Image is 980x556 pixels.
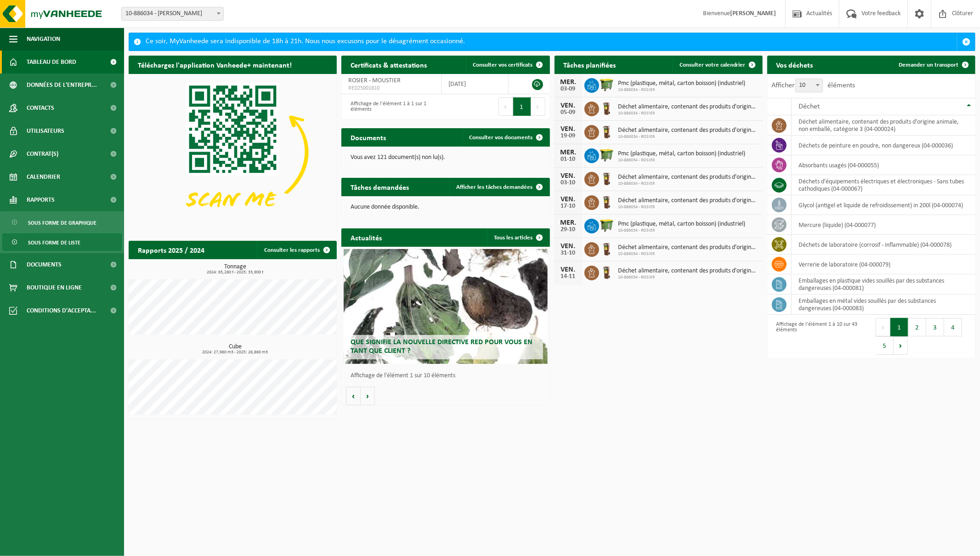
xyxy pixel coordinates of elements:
span: Contacts [27,96,54,119]
button: Previous [876,318,890,336]
span: Contrat(s) [27,142,58,165]
div: Ce soir, MyVanheede sera indisponible de 18h à 21h. Nous nous excusons pour le désagrément occasi... [146,33,957,51]
button: 3 [926,318,944,336]
button: 5 [876,336,894,355]
a: Sous forme de graphique [2,214,122,231]
span: Déchet alimentaire, contenant des produits d'origine animale, non emballé, catég... [618,197,758,204]
div: VEN. [559,102,578,109]
span: Pmc (plastique, métal, carton boisson) (industriel) [618,221,746,228]
td: emballages en métal vides souillés par des substances dangereuses (04-000083) [792,295,975,315]
span: Données de l'entrepr... [27,74,97,96]
div: 29-10 [559,227,578,233]
span: Calendrier [27,165,60,188]
td: absorbants usagés (04-000055) [792,155,975,175]
div: MER. [559,149,578,156]
a: Consulter vos documents [462,128,549,147]
span: RED25001810 [348,85,434,92]
div: 03-09 [559,86,578,92]
span: Sous forme de liste [28,234,80,251]
img: WB-1100-HPE-GN-50 [599,217,615,233]
a: Consulter votre calendrier [672,56,762,74]
a: Consulter vos certificats [466,56,549,74]
span: 10-886034 - ROSIER [618,275,758,280]
span: Demander un transport [899,62,958,68]
span: 10 [796,79,823,92]
span: Déchet alimentaire, contenant des produits d'origine animale, non emballé, catég... [618,103,758,111]
div: 31-10 [559,250,578,256]
div: Affichage de l'élément 1 à 10 sur 43 éléments [772,317,867,356]
td: mercure (liquide) (04-000077) [792,215,975,235]
img: WB-0140-HPE-BN-06 [599,124,615,139]
h2: Certificats & attestations [341,56,436,74]
h2: Tâches planifiées [555,56,625,74]
td: déchets de peinture en poudre, non dangereux (04-000036) [792,136,975,155]
td: déchets de laboratoire (corrosif - inflammable) (04-000078) [792,235,975,255]
span: Consulter vos certificats [473,62,533,68]
span: Afficher les tâches demandées [457,184,533,190]
span: 10-886034 - ROSIER [618,181,758,187]
span: 10-886034 - ROSIER [618,228,746,233]
button: 2 [908,318,926,336]
img: WB-0140-HPE-BN-06 [599,100,615,116]
p: Vous avez 121 document(s) non lu(s). [351,154,540,161]
div: VEN. [559,266,578,273]
td: verrerie de laboratoire (04-000079) [792,255,975,274]
img: WB-0140-HPE-BN-06 [599,170,615,186]
button: 1 [513,97,531,116]
img: WB-1100-HPE-GN-50 [599,77,615,92]
td: déchet alimentaire, contenant des produits d'origine animale, non emballé, catégorie 3 (04-000024) [792,115,975,136]
div: VEN. [559,125,578,133]
span: 2024: 27,980 m3 - 2025: 26,860 m3 [133,350,337,355]
span: Que signifie la nouvelle directive RED pour vous en tant que client ? [351,339,532,355]
h2: Téléchargez l'application Vanheede+ maintenant! [129,56,301,74]
a: Que signifie la nouvelle directive RED pour vous en tant que client ? [344,249,548,364]
a: Demander un transport [891,56,974,74]
span: Navigation [27,28,60,51]
span: Boutique en ligne [27,276,82,299]
p: Affichage de l'élément 1 sur 10 éléments [351,373,545,379]
img: WB-0140-HPE-BN-06 [599,241,615,256]
span: Consulter vos documents [470,135,533,141]
a: Afficher les tâches demandées [449,178,549,196]
span: 10-886034 - ROSIER [618,134,758,140]
span: Déchet alimentaire, contenant des produits d'origine animale, non emballé, catég... [618,267,758,275]
span: Pmc (plastique, métal, carton boisson) (industriel) [618,150,746,158]
span: ROSIER - MOUSTIER [348,77,401,84]
td: glycol (antigel et liquide de refroidissement) in 200l (04-000074) [792,195,975,215]
button: Next [894,336,908,355]
span: Consulter votre calendrier [680,62,746,68]
button: 1 [890,318,908,336]
span: Déchet alimentaire, contenant des produits d'origine animale, non emballé, catég... [618,244,758,251]
h2: Vos déchets [767,56,822,74]
span: Sous forme de graphique [28,214,96,232]
h2: Tâches demandées [341,178,418,196]
img: WB-1100-HPE-GN-50 [599,147,615,163]
span: Tableau de bord [27,51,76,74]
div: Affichage de l'élément 1 à 1 sur 1 éléments [346,96,441,117]
span: 10-886034 - ROSIER [618,87,746,93]
span: 10 [795,79,823,92]
a: Sous forme de liste [2,233,122,251]
div: VEN. [559,172,578,180]
span: Rapports [27,188,55,211]
span: Utilisateurs [27,119,64,142]
label: Afficher éléments [772,82,855,89]
div: 14-11 [559,273,578,280]
td: [DATE] [442,74,509,94]
h2: Actualités [341,228,391,246]
span: Pmc (plastique, métal, carton boisson) (industriel) [618,80,746,87]
h2: Rapports 2025 / 2024 [129,241,214,259]
span: 10-886034 - ROSIER [618,111,758,116]
img: WB-0140-HPE-BN-06 [599,264,615,280]
a: Tous les articles [487,228,549,247]
td: déchets d'équipements électriques et électroniques - Sans tubes cathodiques (04-000067) [792,175,975,195]
span: 10-886034 - ROSIER [618,158,746,163]
div: VEN. [559,243,578,250]
div: MER. [559,219,578,227]
span: Conditions d'accepta... [27,299,96,322]
button: Next [531,97,545,116]
button: 4 [944,318,962,336]
span: 10-886034 - ROSIER - MOUSTIER [121,7,224,21]
div: 03-10 [559,180,578,186]
button: Previous [498,97,513,116]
